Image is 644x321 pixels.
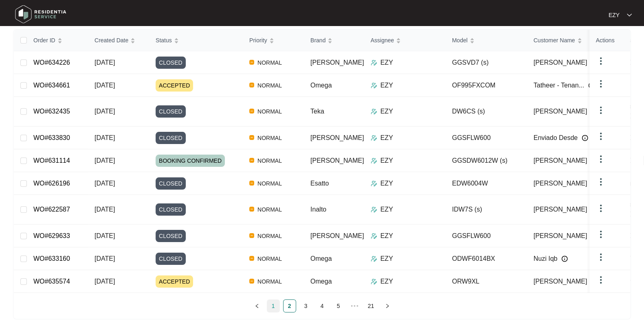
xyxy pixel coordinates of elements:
span: BOOKING CONFIRMED [156,155,225,167]
img: Assigner Icon [371,278,377,285]
span: [DATE] [95,278,115,285]
th: Customer Name [527,30,609,51]
span: ••• [348,299,361,312]
span: NORMAL [254,277,285,286]
img: dropdown arrow [596,79,606,89]
span: Status [156,36,172,45]
li: 3 [299,299,312,312]
img: Vercel Logo [249,60,254,65]
span: Tatheer - Tenan... [534,81,584,90]
span: Inalto [310,206,326,213]
p: EZY [380,254,393,264]
a: WO#622587 [33,206,70,213]
span: [PERSON_NAME] [310,157,364,164]
span: NORMAL [254,254,285,264]
td: OF995FXCOM [446,74,527,97]
td: GGSDW6012W (s) [446,149,527,172]
img: dropdown arrow [596,131,606,141]
img: Info icon [561,255,568,262]
img: Assigner Icon [371,157,377,164]
th: Created Date [88,30,149,51]
span: NORMAL [254,133,285,143]
span: Priority [249,36,267,45]
p: EZY [380,107,393,116]
span: NORMAL [254,231,285,241]
a: 2 [284,300,296,312]
span: [PERSON_NAME] [534,231,587,241]
span: [DATE] [95,108,115,115]
a: WO#634226 [33,59,70,66]
span: [DATE] [95,134,115,141]
span: [PERSON_NAME] [534,107,587,116]
li: 1 [267,299,280,312]
td: GGSVD7 (s) [446,51,527,74]
td: ODWF6014BX [446,247,527,270]
span: Enviado Desde [534,133,578,143]
th: Order ID [27,30,88,51]
img: dropdown arrow [596,56,606,66]
span: Omega [310,255,332,262]
img: dropdown arrow [596,275,606,285]
span: CLOSED [156,132,186,144]
span: CLOSED [156,177,186,190]
span: [PERSON_NAME] [534,156,587,166]
a: WO#626196 [33,180,70,187]
th: Assignee [364,30,446,51]
span: NORMAL [254,205,285,214]
a: 3 [300,300,312,312]
span: [DATE] [95,180,115,187]
span: CLOSED [156,57,186,69]
span: right [385,304,390,308]
span: ACCEPTED [156,79,193,92]
td: GGSFLW600 [446,225,527,247]
span: [PERSON_NAME] [310,134,364,141]
img: Assigner Icon [371,135,377,141]
span: ACCEPTED [156,275,193,288]
li: Next 5 Pages [348,299,361,312]
span: Created Date [95,36,128,45]
span: NORMAL [254,81,285,90]
span: Model [452,36,468,45]
span: [DATE] [95,206,115,213]
button: left [251,299,264,312]
span: NORMAL [254,156,285,166]
a: WO#634661 [33,82,70,89]
img: dropdown arrow [596,105,606,115]
img: Vercel Logo [249,233,254,238]
span: NORMAL [254,107,285,116]
img: Assigner Icon [371,59,377,66]
img: Assigner Icon [371,206,377,213]
span: Teka [310,108,324,115]
p: EZY [380,205,393,214]
img: Assigner Icon [371,82,377,89]
span: Nuzi Iqb [534,254,558,264]
li: Next Page [381,299,394,312]
td: GGSFLW600 [446,127,527,149]
span: CLOSED [156,230,186,242]
li: 5 [332,299,345,312]
span: [PERSON_NAME] [534,58,587,68]
img: dropdown arrow [596,252,606,262]
img: Vercel Logo [249,279,254,284]
img: Vercel Logo [249,207,254,212]
img: Vercel Logo [249,181,254,186]
a: WO#633830 [33,134,70,141]
a: 1 [267,300,279,312]
span: Brand [310,36,325,45]
span: NORMAL [254,58,285,68]
li: Previous Page [251,299,264,312]
img: Vercel Logo [249,158,254,163]
th: Actions [589,30,630,51]
p: EZY [380,231,393,241]
th: Status [149,30,243,51]
a: WO#635574 [33,278,70,285]
a: 4 [316,300,328,312]
p: EZY [380,179,393,188]
p: EZY [380,156,393,166]
span: [PERSON_NAME] [310,59,364,66]
img: dropdown arrow [627,13,632,17]
td: ORW9XL [446,270,527,293]
span: Omega [310,278,332,285]
button: right [381,299,394,312]
td: IDW7S (s) [446,195,527,225]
